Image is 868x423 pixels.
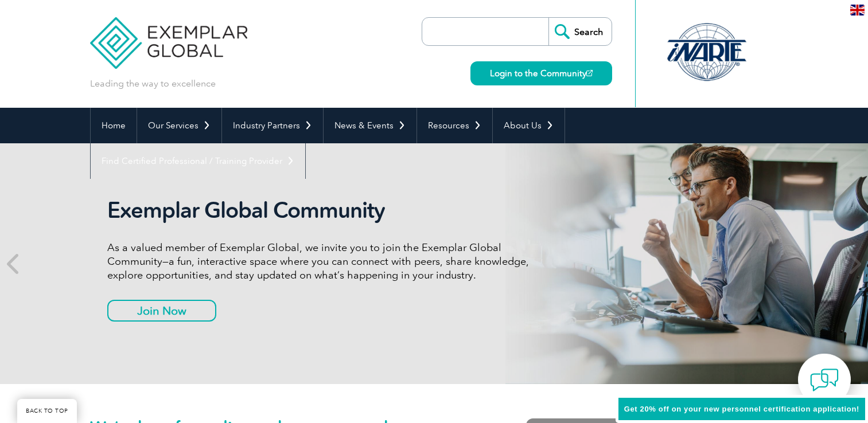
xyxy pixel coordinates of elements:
[548,18,612,45] input: Search
[624,405,859,413] span: Get 20% off on your new personnel certification application!
[90,77,216,90] p: Leading the way to excellence
[91,143,305,179] a: Find Certified Professional / Training Provider
[17,399,77,423] a: BACK TO TOP
[324,108,417,143] a: News & Events
[222,108,323,143] a: Industry Partners
[137,108,221,143] a: Our Services
[107,241,538,282] p: As a valued member of Exemplar Global, we invite you to join the Exemplar Global Community—a fun,...
[810,366,839,394] img: contact-chat.png
[586,70,593,76] img: open_square.png
[417,108,492,143] a: Resources
[470,61,612,85] a: Login to the Community
[107,197,538,224] h2: Exemplar Global Community
[91,108,137,143] a: Home
[850,5,865,15] img: en
[493,108,565,143] a: About Us
[107,300,216,322] a: Join Now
